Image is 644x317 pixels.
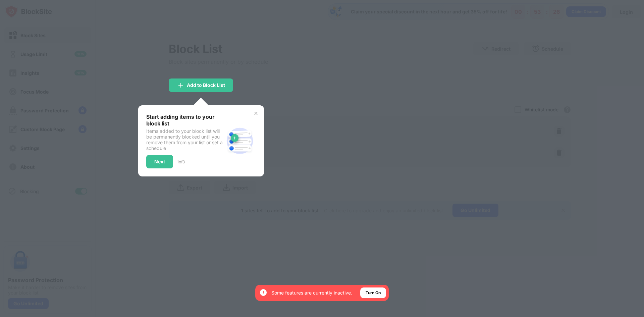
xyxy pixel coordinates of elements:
div: Turn On [366,289,381,296]
div: Items added to your block list will be permanently blocked until you remove them from your list o... [146,128,224,151]
img: error-circle-white.svg [259,288,267,297]
div: Add to Block List [187,83,225,88]
img: block-site.svg [224,125,256,157]
img: x-button.svg [253,111,259,116]
div: Next [154,159,165,164]
div: Some features are currently inactive. [271,289,352,296]
div: Start adding items to your block list [146,113,224,127]
div: 1 of 3 [177,159,185,164]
